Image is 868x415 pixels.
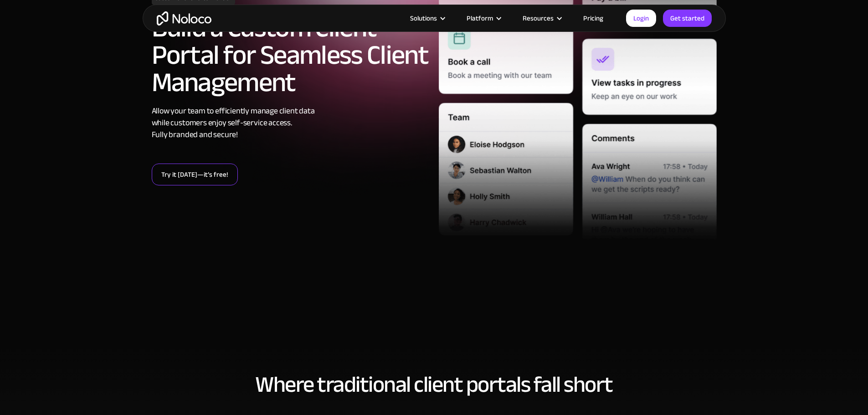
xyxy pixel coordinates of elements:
[152,105,430,141] div: Allow your team to efficiently manage client data while customers enjoy self-service access. Full...
[399,12,455,24] div: Solutions
[663,10,712,27] a: Get started
[152,164,238,185] a: Try it [DATE]—it’s free!
[523,12,554,24] div: Resources
[157,11,211,26] a: home
[455,12,511,24] div: Platform
[152,372,717,397] h2: Where traditional client portals fall short
[626,10,656,27] a: Login
[467,12,493,24] div: Platform
[572,12,615,24] a: Pricing
[511,12,572,24] div: Resources
[152,14,430,96] h2: Build a Custom Client Portal for Seamless Client Management
[410,12,437,24] div: Solutions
